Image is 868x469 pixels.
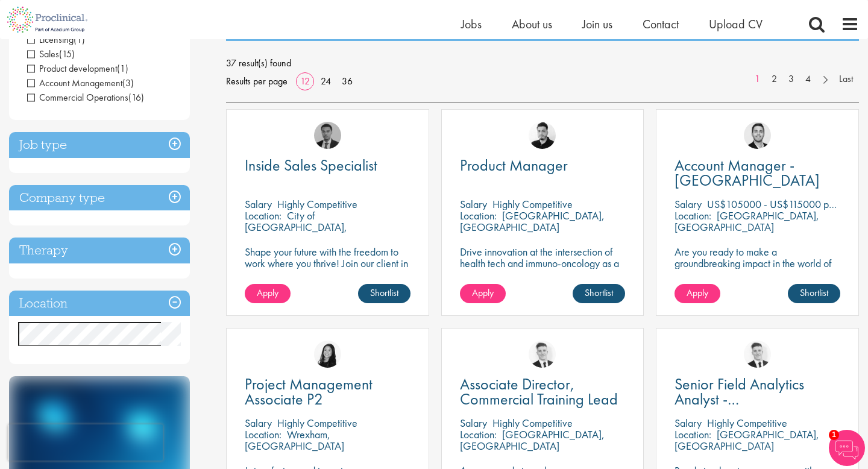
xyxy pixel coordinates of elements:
[27,48,75,60] span: Sales
[296,75,314,87] a: 12
[245,284,291,303] a: Apply
[245,374,373,409] span: Project Management Associate P2
[27,62,128,75] span: Product development
[245,416,272,430] span: Salary
[27,91,128,104] span: Commercial Operations
[829,430,839,440] span: 1
[675,427,819,453] p: [GEOGRAPHIC_DATA], [GEOGRAPHIC_DATA]
[338,75,357,87] a: 36
[245,427,344,453] p: Wrexham, [GEOGRAPHIC_DATA]
[316,75,335,87] a: 24
[833,72,859,86] a: Last
[27,33,74,46] span: Licensing
[492,416,573,430] p: Highly Competitive
[529,122,556,149] img: Anderson Maldonado
[675,416,702,430] span: Salary
[245,246,410,292] p: Shape your future with the freedom to work where you thrive! Join our client in this fully remote...
[460,416,487,430] span: Salary
[707,416,787,430] p: Highly Competitive
[675,246,840,303] p: Are you ready to make a groundbreaking impact in the world of biotechnology? Join a growing compa...
[573,284,625,303] a: Shortlist
[358,284,410,303] a: Shortlist
[749,72,766,86] a: 1
[460,209,497,222] span: Location:
[829,430,865,466] img: Chatbot
[512,16,552,32] a: About us
[74,33,85,46] span: (1)
[709,16,763,32] a: Upload CV
[9,132,190,158] h3: Job type
[460,197,487,211] span: Salary
[9,238,190,263] h3: Therapy
[245,197,272,211] span: Salary
[245,209,281,222] span: Location:
[529,341,556,368] img: Nicolas Daniel
[687,286,708,299] span: Apply
[643,16,679,32] a: Contact
[117,62,128,75] span: (1)
[314,341,341,368] img: Numhom Sudsok
[27,62,117,75] span: Product development
[472,286,494,299] span: Apply
[226,54,859,72] span: 37 result(s) found
[245,427,281,441] span: Location:
[314,122,341,149] img: Carl Gbolade
[675,427,711,441] span: Location:
[9,291,190,316] h3: Location
[226,72,288,90] span: Results per page
[675,197,702,211] span: Salary
[460,246,626,303] p: Drive innovation at the intersection of health tech and immuno-oncology as a Product Manager shap...
[245,377,410,407] a: Project Management Associate P2
[245,209,347,245] p: City of [GEOGRAPHIC_DATA], [GEOGRAPHIC_DATA]
[675,377,840,407] a: Senior Field Analytics Analyst - [GEOGRAPHIC_DATA] and [GEOGRAPHIC_DATA]
[744,122,771,149] img: Parker Jensen
[675,155,820,190] span: Account Manager - [GEOGRAPHIC_DATA]
[766,72,783,86] a: 2
[460,427,497,441] span: Location:
[788,284,840,303] a: Shortlist
[460,155,568,175] span: Product Manager
[744,341,771,368] img: Nicolas Daniel
[582,16,612,32] a: Join us
[128,91,144,104] span: (16)
[675,158,840,188] a: Account Manager - [GEOGRAPHIC_DATA]
[27,33,85,46] span: Licensing
[9,185,190,211] div: Company type
[277,197,357,211] p: Highly Competitive
[492,197,573,211] p: Highly Competitive
[460,427,605,453] p: [GEOGRAPHIC_DATA], [GEOGRAPHIC_DATA]
[460,284,506,303] a: Apply
[122,77,134,89] span: (3)
[27,91,144,104] span: Commercial Operations
[27,77,122,89] span: Account Management
[782,72,800,86] a: 3
[245,158,410,173] a: Inside Sales Specialist
[461,16,482,32] a: Jobs
[59,48,75,60] span: (15)
[799,72,817,86] a: 4
[675,209,819,234] p: [GEOGRAPHIC_DATA], [GEOGRAPHIC_DATA]
[27,77,134,89] span: Account Management
[277,416,357,430] p: Highly Competitive
[460,377,626,407] a: Associate Director, Commercial Training Lead
[257,286,278,299] span: Apply
[675,284,720,303] a: Apply
[460,209,605,234] p: [GEOGRAPHIC_DATA], [GEOGRAPHIC_DATA]
[707,197,867,211] p: US$105000 - US$115000 per annum
[460,374,618,409] span: Associate Director, Commercial Training Lead
[245,155,377,175] span: Inside Sales Specialist
[27,48,59,60] span: Sales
